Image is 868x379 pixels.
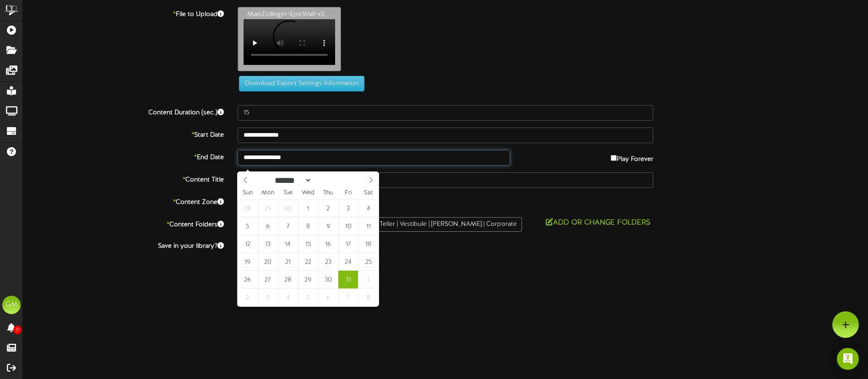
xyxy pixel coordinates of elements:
[278,288,298,306] span: November 4, 2025
[358,271,378,288] span: November 1, 2025
[16,150,231,162] label: End Date
[278,199,298,217] span: September 30, 2025
[258,253,277,271] span: October 20, 2025
[278,271,298,288] span: October 28, 2025
[2,296,21,314] div: GM
[238,235,257,253] span: October 12, 2025
[13,326,22,334] span: 0
[318,288,338,306] span: November 6, 2025
[611,150,653,164] label: Play Forever
[358,235,378,253] span: October 18, 2025
[338,253,358,271] span: October 24, 2025
[258,199,277,217] span: September 29, 2025
[318,271,338,288] span: October 30, 2025
[238,199,257,217] span: September 28, 2025
[298,271,318,288] span: October 29, 2025
[16,195,231,207] label: Content Zone
[338,288,358,306] span: November 7, 2025
[238,253,257,271] span: October 19, 2025
[338,217,358,235] span: October 10, 2025
[338,235,358,253] span: October 17, 2025
[543,217,653,229] button: Add or Change Folders
[318,199,338,217] span: October 2, 2025
[244,19,335,65] video: Your browser does not support HTML5 video.
[338,190,358,196] span: Fri
[298,199,318,217] span: October 1, 2025
[258,190,278,196] span: Mon
[338,199,358,217] span: October 3, 2025
[16,217,231,230] label: Content Folders
[837,348,859,370] div: Open Intercom Messenger
[258,217,277,235] span: October 6, 2025
[238,288,257,306] span: November 2, 2025
[238,271,257,288] span: October 26, 2025
[16,239,231,251] label: Save in your library?
[16,172,231,185] label: Content Title
[278,190,298,196] span: Tue
[278,217,298,235] span: October 7, 2025
[298,190,318,196] span: Wed
[312,176,345,185] input: Year
[298,235,318,253] span: October 15, 2025
[258,288,277,306] span: November 3, 2025
[318,235,338,253] span: October 16, 2025
[358,199,378,217] span: October 4, 2025
[278,235,298,253] span: October 14, 2025
[358,253,378,271] span: October 25, 2025
[318,190,338,196] span: Thu
[611,155,617,161] input: Play Forever
[338,271,358,288] span: October 31, 2025
[16,7,231,19] label: File to Upload
[358,217,378,235] span: October 11, 2025
[258,271,277,288] span: October 27, 2025
[318,253,338,271] span: October 23, 2025
[298,253,318,271] span: October 22, 2025
[16,105,231,117] label: Content Duration (sec.)
[298,288,318,306] span: November 5, 2025
[238,190,258,196] span: Sun
[358,190,379,196] span: Sat
[234,80,364,87] a: Download Export Settings Information
[238,217,257,235] span: October 5, 2025
[258,235,277,253] span: October 13, 2025
[358,288,378,306] span: November 8, 2025
[318,217,338,235] span: October 9, 2025
[298,217,318,235] span: October 8, 2025
[16,128,231,140] label: Start Date
[238,172,653,188] input: Title of this Content
[278,253,298,271] span: October 21, 2025
[238,217,522,232] div: Member Stories Quotes - All Branches | Epic | Teller | Vestibule | [PERSON_NAME] | Corporate
[239,76,364,91] button: Download Export Settings Information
